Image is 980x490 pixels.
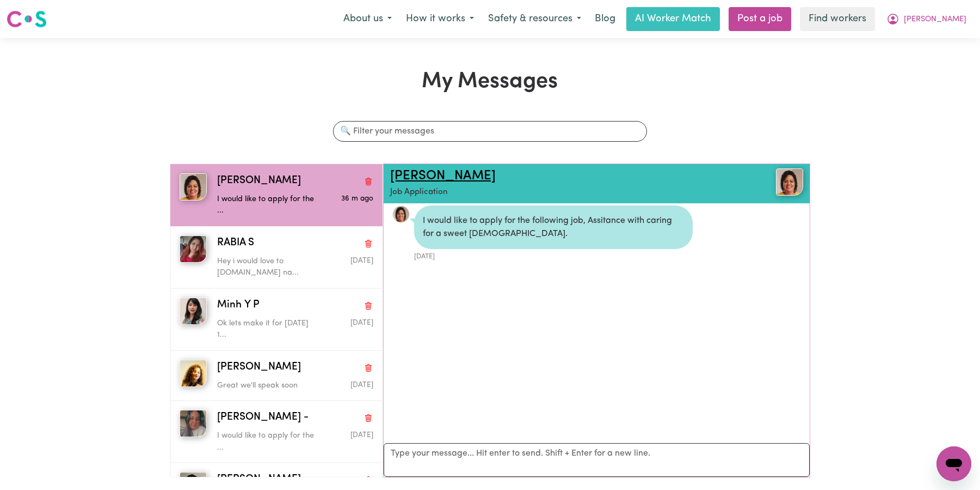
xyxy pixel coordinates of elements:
[336,8,399,31] button: About us
[414,205,693,249] div: I would like to apply for the following job, Assitance with caring for a sweet [DEMOGRAPHIC_DATA].
[588,7,622,31] a: Blog
[363,298,373,312] button: Delete conversation
[217,235,254,251] span: RABIA S
[180,410,207,437] img: Arpanpreet -
[217,360,301,376] span: [PERSON_NAME]
[392,205,410,223] img: EFFE3C8561FFD7CF88FDE10E6ECDAEA9_avatar_blob
[734,168,803,196] a: Ashika J
[217,173,301,189] span: [PERSON_NAME]
[170,226,383,288] button: RABIA SRABIA SDelete conversationHey i would love to [DOMAIN_NAME] na...Message sent on August 1,...
[217,318,322,341] p: Ok lets make it for [DATE] 1...
[800,7,875,31] a: Find workers
[170,401,383,463] button: Arpanpreet -[PERSON_NAME] -Delete conversationI would like to apply for the ...Message sent on Au...
[350,257,373,264] span: Message sent on August 1, 2025
[776,168,803,196] img: View Ashika J's profile
[392,205,410,223] a: View Ashika J's profile
[390,186,734,199] p: Job Application
[363,473,373,487] button: Delete conversation
[414,249,693,262] div: [DATE]
[180,173,207,201] img: Ashika J
[217,380,322,392] p: Great we'll speak soon
[350,382,373,389] span: Message sent on August 3, 2025
[170,288,383,350] button: Minh Y PMinh Y PDelete conversationOk lets make it for [DATE] 1...Message sent on August 3, 2025
[390,170,496,183] a: [PERSON_NAME]
[7,7,47,32] a: Careseekers logo
[170,164,383,226] button: Ashika J[PERSON_NAME]Delete conversationI would like to apply for the ...Message sent on August 3...
[333,121,646,142] input: 🔍 Filter your messages
[217,256,322,279] p: Hey i would love to [DOMAIN_NAME] na...
[217,430,322,453] p: I would like to apply for the ...
[180,298,207,325] img: Minh Y P
[350,319,373,326] span: Message sent on August 3, 2025
[7,9,47,29] img: Careseekers logo
[170,69,810,95] h1: My Messages
[729,7,791,31] a: Post a job
[341,195,373,202] span: Message sent on August 3, 2025
[350,432,373,439] span: Message sent on August 3, 2025
[399,8,481,31] button: How it works
[363,360,373,374] button: Delete conversation
[363,411,373,425] button: Delete conversation
[180,235,207,263] img: RABIA S
[936,446,971,481] iframe: Button to launch messaging window, conversation in progress
[217,410,309,426] span: [PERSON_NAME] -
[363,174,373,188] button: Delete conversation
[626,7,720,31] a: AI Worker Match
[904,14,966,26] span: [PERSON_NAME]
[217,298,260,313] span: Minh Y P
[170,350,383,401] button: Jazz Davies [PERSON_NAME]Delete conversationGreat we'll speak soonMessage sent on August 3, 2025
[363,236,373,250] button: Delete conversation
[180,360,207,387] img: Jazz Davies
[481,8,588,31] button: Safety & resources
[217,193,322,217] p: I would like to apply for the ...
[217,472,301,488] span: [PERSON_NAME]
[879,8,973,31] button: My Account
